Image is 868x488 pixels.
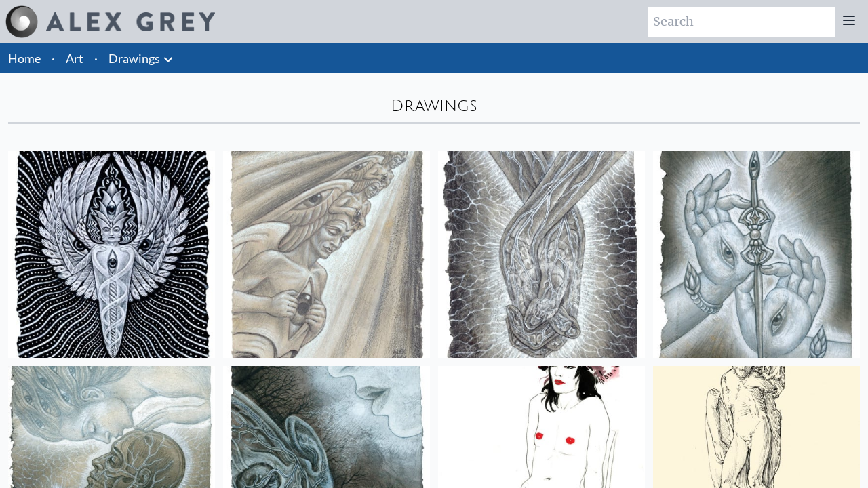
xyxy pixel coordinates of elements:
a: Drawings [108,49,160,68]
div: Drawings [8,95,860,117]
input: Search [648,7,835,37]
a: Home [8,51,41,66]
li: · [46,43,60,73]
a: Art [66,49,83,68]
li: · [89,43,103,73]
